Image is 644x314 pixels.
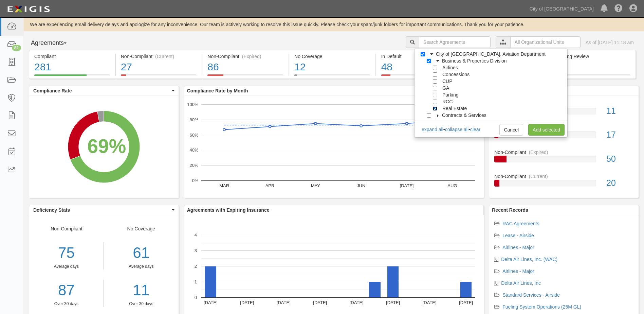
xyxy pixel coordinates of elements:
div: 11 [601,105,639,117]
a: 87 [29,280,104,301]
button: Compliance Rate [29,86,179,95]
button: Agreements [29,36,80,50]
span: Contracts & Services [442,112,486,118]
a: Airlines - Major [502,245,534,250]
div: Average days [29,264,104,269]
b: Recent Records [492,207,528,213]
div: 27 [121,60,197,74]
a: No Coverage12 [289,74,375,80]
div: Over 30 days [109,301,173,307]
img: logo-5460c22ac91f19d4615b14bd174203de0afe785f0fc80cf4dbbc73dc1793850b.png [5,3,52,15]
div: 69% [87,133,126,160]
a: Lease - Airside [502,233,534,238]
text: 40% [189,147,198,153]
a: expand all [422,127,443,132]
div: 86 [207,60,283,74]
div: (Expired) [242,53,261,60]
b: Agreements with Expiring Insurance [187,207,270,213]
text: 3 [195,248,197,253]
span: Business & Properties Division [442,58,507,64]
div: • • [421,126,480,133]
div: No Coverage [294,53,370,60]
text: 60% [189,132,198,137]
div: Compliant [34,53,110,60]
a: Compliant281 [29,74,115,80]
div: 20 [601,177,639,189]
div: Non-Compliant [489,173,639,180]
span: City of [GEOGRAPHIC_DATA], Aviation Department [436,51,546,57]
a: Non-Compliant(Current)20 [494,173,633,192]
div: 281 [34,60,110,74]
a: clear [470,127,480,132]
text: [DATE] [313,300,327,305]
span: GA [442,85,449,91]
text: 2 [195,264,197,269]
a: Pending Review28 [550,74,636,80]
text: [DATE] [277,300,291,305]
a: collapse all [445,127,468,132]
text: 20% [189,163,198,168]
div: 11 [109,280,173,301]
a: Fueling System Operations (25M GL) [502,304,581,310]
div: Non-Compliant [489,149,639,156]
div: 75 [29,242,104,264]
div: We are experiencing email delivery delays and apologize for any inconvenience. Our team is active... [24,21,644,28]
div: No Coverage [104,225,179,307]
button: Deficiency Stats [29,205,179,215]
input: Search Agreements [419,36,491,48]
text: [DATE] [204,300,218,305]
text: [DATE] [350,300,364,305]
div: 50 [601,153,639,165]
a: Delta Air Lines, Inc. (WAC) [501,257,557,262]
text: 0% [192,178,198,183]
div: 82 [12,45,21,51]
a: Non-Compliant(Current)27 [116,74,202,80]
text: 4 [195,232,197,238]
svg: A chart. [184,96,484,198]
a: No Coverage11 [494,101,633,125]
div: (Expired) [529,149,548,156]
div: 28 [555,60,630,74]
a: Non-Compliant(Expired)86 [202,74,289,80]
a: RAC Agreements [502,221,539,226]
span: Airlines [442,65,458,70]
div: (Current) [155,53,174,60]
a: Airlines - Major [502,268,534,274]
div: As of [DATE] 11:18 am [586,39,634,46]
text: [DATE] [386,300,400,305]
text: JUN [357,183,365,188]
text: AUG [447,183,457,188]
text: 0 [195,295,197,300]
span: Real Estate [442,106,467,111]
span: Concessions [442,72,470,77]
div: Non-Compliant (Expired) [207,53,283,60]
a: In Default17 [494,125,633,149]
div: Non-Compliant [29,225,104,307]
span: Deficiency Stats [33,207,170,213]
text: [DATE] [459,300,473,305]
input: All Organizational Units [510,36,581,48]
text: [DATE] [240,300,254,305]
div: Non-Compliant (Current) [121,53,197,60]
text: 80% [189,117,198,122]
text: [DATE] [422,300,436,305]
div: In Default [381,53,457,60]
a: In Default48 [376,74,462,80]
a: Non-Compliant(Expired)50 [494,149,633,173]
div: Pending Review [555,53,630,60]
a: Cancel [499,124,523,136]
text: 1 [195,279,197,284]
div: (Current) [529,173,548,180]
text: [DATE] [400,183,413,188]
text: APR [265,183,274,188]
span: Compliance Rate [33,87,170,94]
a: Delta Air Lines, Inc [501,280,541,286]
b: Compliance Rate by Month [187,88,248,93]
svg: A chart. [29,96,179,198]
div: 17 [601,129,639,141]
span: Parking [442,92,458,98]
a: City of [GEOGRAPHIC_DATA] [526,2,597,16]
